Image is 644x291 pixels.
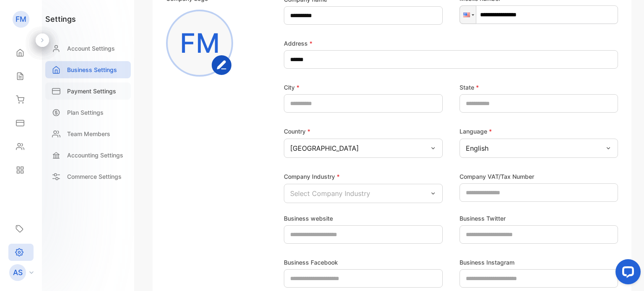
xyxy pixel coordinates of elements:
a: Business Settings [45,61,131,78]
p: Commerce Settings [67,172,122,181]
p: Business Settings [67,65,117,74]
p: English [466,143,488,153]
label: Address [284,39,312,48]
div: United States: + 1 [460,6,476,23]
a: Account Settings [45,40,131,57]
label: Company Industry [284,173,340,180]
p: Select Company Industry [290,188,370,198]
p: FM [180,23,220,63]
label: Business Instagram [460,258,514,267]
a: Accounting Settings [45,147,131,164]
label: Language [460,128,492,135]
a: Plan Settings [45,104,131,121]
a: Payment Settings [45,82,131,100]
label: Company VAT/Tax Number [460,172,534,181]
p: Payment Settings [67,87,116,95]
label: City [284,83,299,92]
label: Business website [284,214,333,223]
a: Team Members [45,125,131,142]
iframe: LiveChat chat widget [609,256,644,291]
label: State [460,83,479,92]
p: Accounting Settings [67,151,123,160]
p: Account Settings [67,44,115,53]
label: Country [284,128,310,135]
p: Plan Settings [67,108,104,117]
p: [GEOGRAPHIC_DATA] [290,143,359,153]
h1: settings [45,13,76,25]
a: Commerce Settings [45,168,131,185]
p: AS [13,267,23,278]
p: Team Members [67,129,110,138]
p: FM [16,14,26,25]
label: Business Facebook [284,258,338,267]
label: Business Twitter [460,214,506,223]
